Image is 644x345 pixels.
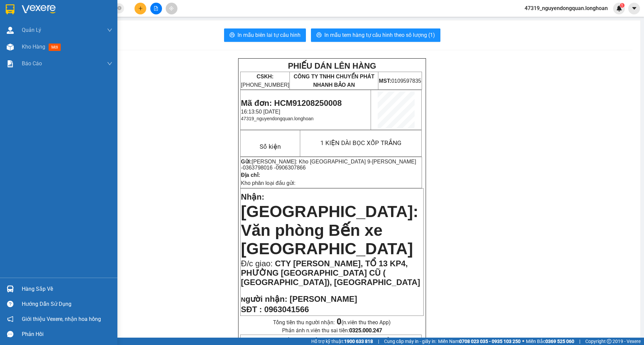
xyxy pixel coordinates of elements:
span: | [378,338,379,345]
span: notification [7,316,13,322]
span: close-circle [117,5,121,12]
span: 47319_nguyendongquan.longhoan [519,4,613,12]
img: solution-icon [7,60,14,67]
span: | [579,338,580,345]
span: mới [49,44,61,51]
strong: SĐT : [241,305,262,314]
span: close-circle [117,6,121,10]
strong: Gửi: [241,159,252,164]
span: 1 [621,3,623,8]
span: [GEOGRAPHIC_DATA]: Văn phòng Bến xe [GEOGRAPHIC_DATA] [241,203,418,258]
span: In mẫu biên lai tự cấu hình [237,31,301,39]
span: plus [138,6,143,11]
span: message [7,331,13,337]
img: warehouse-icon [7,285,14,292]
span: Miền Bắc [526,338,574,345]
span: Báo cáo [22,59,42,68]
span: Cung cấp máy in - giấy in: [384,338,436,345]
button: printerIn mẫu tem hàng tự cấu hình theo số lượng (1) [311,28,440,42]
div: Hướng dẫn sử dụng [22,299,112,309]
div: Phản hồi [22,329,112,339]
strong: 0325.000.247 [349,327,382,334]
span: Mã đơn: HCM91208250008 [241,98,341,108]
strong: CSKH: [257,74,274,79]
span: [PHONE_NUMBER] [241,74,289,88]
span: [PERSON_NAME] -0363798016 - [241,159,416,170]
span: question-circle [7,301,13,307]
button: aim [166,3,177,14]
span: Kho hàng [22,44,45,50]
span: CÔNG TY TNHH CHUYỂN PHÁT NHANH BẢO AN [293,74,374,88]
span: 0963041566 [264,305,309,314]
span: In mẫu tem hàng tự cấu hình theo số lượng (1) [324,31,435,39]
div: Hàng sắp về [22,284,112,294]
button: caret-down [628,3,640,14]
span: Nhận: [241,192,264,201]
sup: 1 [620,3,625,8]
span: [PERSON_NAME]: Kho [GEOGRAPHIC_DATA] 9 [252,159,370,164]
span: (n.viên thu theo App) [337,319,391,326]
strong: Ghi chú đơn: [241,337,280,344]
span: Kho phân loại đầu gửi: [241,180,296,186]
span: Tổng tiền thu người nhận: [273,319,391,326]
span: ⚪️ [522,340,524,343]
span: Đ/c giao: [241,259,275,268]
span: 0906307866 [276,165,306,170]
span: caret-down [631,5,637,11]
button: printerIn mẫu biên lai tự cấu hình [224,28,306,42]
span: Quản Lý [22,26,41,34]
strong: 1900 633 818 [344,339,373,344]
span: Phản ánh n.viên thu sai tiền: [282,327,382,334]
span: down [107,61,112,66]
span: Miền Nam [438,338,521,345]
button: plus [135,3,146,14]
span: [PERSON_NAME] [289,294,357,303]
strong: 0369 525 060 [545,339,574,344]
span: gười nhận: [246,294,287,303]
strong: 0 [337,317,341,326]
span: copyright [607,339,611,344]
span: Số kiện [260,143,281,150]
button: file-add [150,3,162,14]
span: down [107,27,112,33]
span: 1 KIỆN DÀI BỌC XỐP TRẮNG [320,139,401,147]
span: printer [229,32,235,39]
strong: 0708 023 035 - 0935 103 250 [459,339,521,344]
span: file-add [154,6,158,11]
strong: MST: [379,78,391,84]
span: 47319_nguyendongquan.longhoan [241,116,313,121]
img: warehouse-icon [7,27,14,34]
span: aim [169,6,174,11]
strong: N [241,296,287,303]
span: Hỗ trợ kỹ thuật: [311,338,373,345]
span: 0109597835 [379,78,421,84]
span: Giới thiệu Vexere, nhận hoa hồng [22,315,101,323]
img: warehouse-icon [7,44,14,51]
span: printer [316,32,322,39]
span: 16:13:50 [DATE] [241,109,280,115]
strong: Địa chỉ: [241,172,260,178]
span: - [241,159,416,170]
img: logo-vxr [6,4,14,14]
strong: PHIẾU DÁN LÊN HÀNG [288,61,376,70]
img: icon-new-feature [616,5,622,11]
span: CTY [PERSON_NAME], TỔ 13 KP4, PHƯỜNG [GEOGRAPHIC_DATA] CŨ ( [GEOGRAPHIC_DATA]), [GEOGRAPHIC_DATA] [241,259,420,287]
